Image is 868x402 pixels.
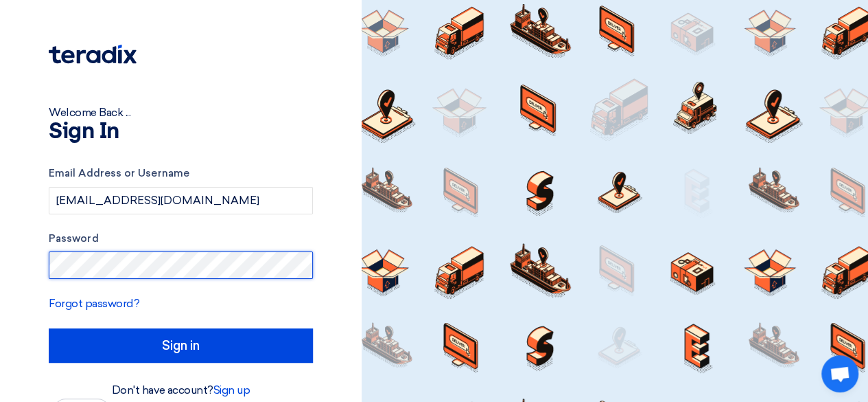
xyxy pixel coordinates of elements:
[49,104,313,121] div: Welcome Back ...
[49,166,313,181] label: Email Address or Username
[49,231,313,247] label: Password
[49,121,313,143] h1: Sign In
[49,187,313,214] input: Enter your business email or username
[49,297,139,310] a: Forgot password?
[49,382,313,399] div: Don't have account?
[49,328,313,363] input: Sign in
[213,383,250,397] a: Sign up
[821,355,858,392] div: Open chat
[49,45,137,64] img: Teradix logo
